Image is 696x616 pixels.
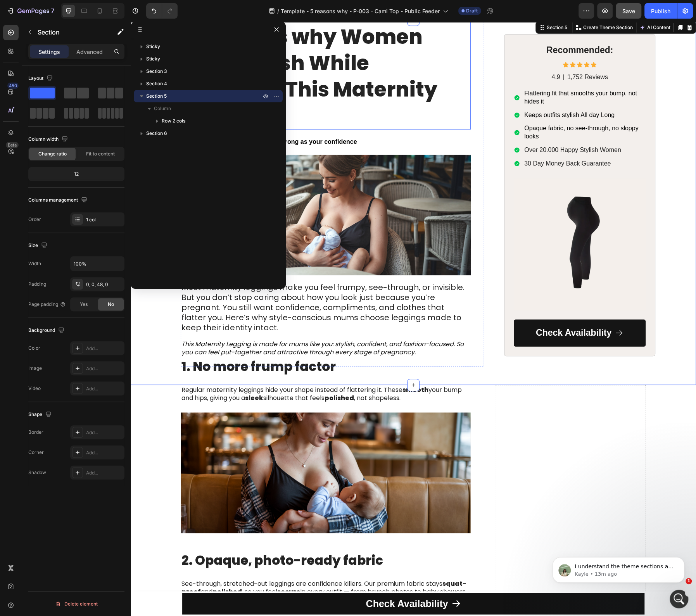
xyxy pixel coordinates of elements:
span: No [108,301,114,308]
p: This Maternity Legging is made for mums like you: stylish, confident, and fashion-focused. So you... [51,319,339,335]
strong: 2. Opaque, photo-ready fabric [51,530,252,548]
p: Advanced [76,48,103,56]
span: Template - 5 reasons why - P-003 - Cami Top - Public Feeder [281,7,440,15]
div: Delete element [55,599,98,609]
div: Add... [86,365,123,372]
span: Flattering fit that smooths your bump, not hides it [394,68,506,83]
iframe: Design area [131,22,696,616]
button: Publish [644,3,677,19]
div: Add... [86,429,123,436]
strong: Leggings that keep your style as strong as your confidence [51,117,226,123]
div: Image [28,365,42,372]
img: gempages_579895121550508804-b17e2cb4-54eb-4ebd-b2a3-2c2546d06b13.png [383,156,515,288]
div: Beta [6,142,19,148]
span: Column [154,105,171,112]
strong: squat-proof [51,557,335,575]
strong: polished [82,566,111,575]
div: 12 [30,169,123,179]
div: Add... [86,385,123,392]
img: gempages_579895121550508804-d36a4842-154a-412b-b4d0-0414b6b37de7.png [50,133,340,254]
strong: 1. No more frump factor [51,336,205,354]
p: Over 20.000 Happy Stylish Women [394,124,514,133]
p: Most maternity leggings make you feel frumpy, see-through, or invisible. But you don’t stop carin... [51,261,339,311]
p: | [432,52,434,60]
p: 7 [51,6,54,16]
p: 1,752 Reviews [437,52,477,60]
p: Check Availability [405,305,481,317]
button: 7 [3,3,58,19]
p: Regular maternity leggings hide your shape instead of flattering it. These your bump and hips, gi... [51,364,339,381]
strong: Check Availability [235,576,317,587]
div: Section 5 [414,2,438,9]
div: Color [28,345,40,352]
span: Sticky [146,55,160,63]
p: 4.9 [421,52,429,60]
strong: secure [147,566,170,575]
span: Change ratio [38,150,67,157]
button: Save [616,3,641,19]
div: Shape [28,409,53,420]
div: Column width [28,134,69,145]
span: 1 [686,578,692,584]
div: Page padding [28,301,66,308]
p: Section [38,28,101,37]
div: Video [28,385,41,392]
div: Size [28,240,49,251]
div: Add... [86,345,123,352]
strong: 5 Reasons why Women Stay Stylish While Choosing This Maternity Legging [51,1,307,108]
div: 0, 0, 48, 0 [86,281,123,288]
div: 1 col [86,216,123,223]
iframe: Intercom notifications message [541,541,696,595]
div: Background [28,325,66,336]
strong: smooth [272,364,298,373]
p: 30 Day Money Back Guarantee [394,138,514,146]
span: Keeps outfits stylish All day Long [394,90,484,96]
span: Section 4 [146,80,167,88]
div: Undo/Redo [146,3,178,19]
img: gempages_579895121550508804-75fa6adb-bde8-4568-8c54-c56f69ed7038.png [50,391,340,511]
span: Section 5 [146,92,167,100]
button: Delete element [28,598,124,610]
button: AI Content [507,1,541,10]
div: Add... [86,449,123,456]
p: See-through, stretched-out leggings are confidence killers. Our premium fabric stays and , so you... [51,558,339,575]
span: Yes [80,301,88,308]
input: Auto [71,257,124,271]
p: Create Theme Section [452,2,502,9]
span: Draft [466,7,478,14]
div: Width [28,260,41,267]
span: / [277,7,279,15]
a: Check Availability [383,297,515,324]
span: Section 3 [146,67,167,75]
div: Publish [651,7,670,15]
h2: Recommended: [383,22,515,35]
span: Row 2 cols [162,117,185,125]
span: Fit to content [86,150,115,157]
span: Opaque fabric, no see-through, no sloppy looks [394,103,508,118]
div: Corner [28,449,44,456]
span: Section 6 [146,129,167,137]
div: 450 [7,83,19,89]
strong: polished [194,372,223,381]
div: Shadow [28,469,46,476]
div: Columns management [28,195,89,205]
div: Border [28,429,43,436]
iframe: Intercom live chat [670,590,688,608]
div: Add... [86,469,123,476]
span: Sticky [146,43,160,50]
div: Order [28,216,41,223]
div: Layout [28,73,54,84]
span: Save [622,8,635,14]
strong: sleek [114,372,133,381]
div: Padding [28,281,46,288]
p: Settings [38,48,60,56]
